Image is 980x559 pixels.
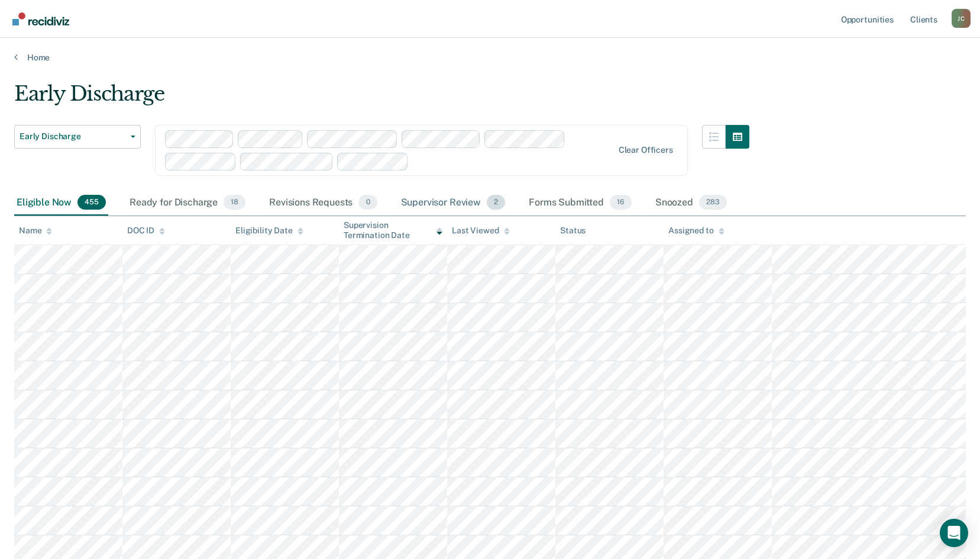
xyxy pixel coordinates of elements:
[668,226,724,236] div: Assigned to
[526,190,634,216] div: Forms Submitted16
[127,226,165,236] div: DOC ID
[610,195,632,210] span: 16
[14,190,108,216] div: Eligible Now455
[653,190,729,216] div: Snoozed283
[77,195,106,210] span: 455
[127,190,248,216] div: Ready for Discharge18
[699,195,727,210] span: 283
[940,519,968,547] div: Open Intercom Messenger
[619,145,673,155] div: Clear officers
[14,125,141,149] button: Early Discharge
[235,226,303,236] div: Eligibility Date
[399,190,508,216] div: Supervisor Review2
[344,220,442,240] div: Supervision Termination Date
[14,52,966,63] a: Home
[952,9,971,28] button: Profile dropdown button
[358,195,377,210] span: 0
[452,226,509,236] div: Last Viewed
[12,12,69,25] img: Recidiviz
[560,226,586,236] div: Status
[19,226,52,236] div: Name
[14,82,749,115] div: Early Discharge
[224,195,245,210] span: 18
[20,131,126,142] span: Early Discharge
[267,190,379,216] div: Revisions Requests0
[487,195,505,210] span: 2
[952,9,971,28] div: J C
